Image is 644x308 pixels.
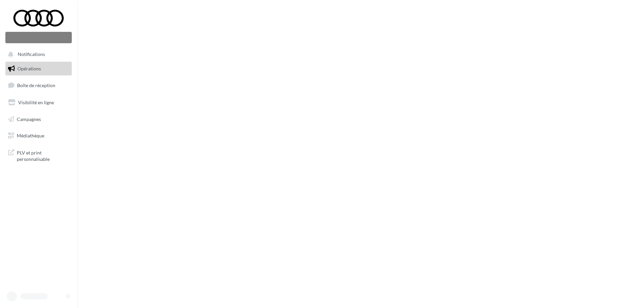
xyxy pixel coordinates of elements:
a: Visibilité en ligne [4,96,73,110]
span: Visibilité en ligne [18,100,54,105]
span: Médiathèque [17,133,44,138]
a: Opérations [4,62,73,76]
div: Nouvelle campagne [5,32,72,43]
a: Médiathèque [4,129,73,143]
span: Opérations [17,66,41,71]
span: Campagnes [17,116,41,122]
a: Campagnes [4,112,73,126]
span: Boîte de réception [17,82,55,88]
span: Notifications [18,52,45,57]
span: PLV et print personnalisable [17,148,69,163]
a: PLV et print personnalisable [4,145,73,165]
a: Boîte de réception [4,78,73,93]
